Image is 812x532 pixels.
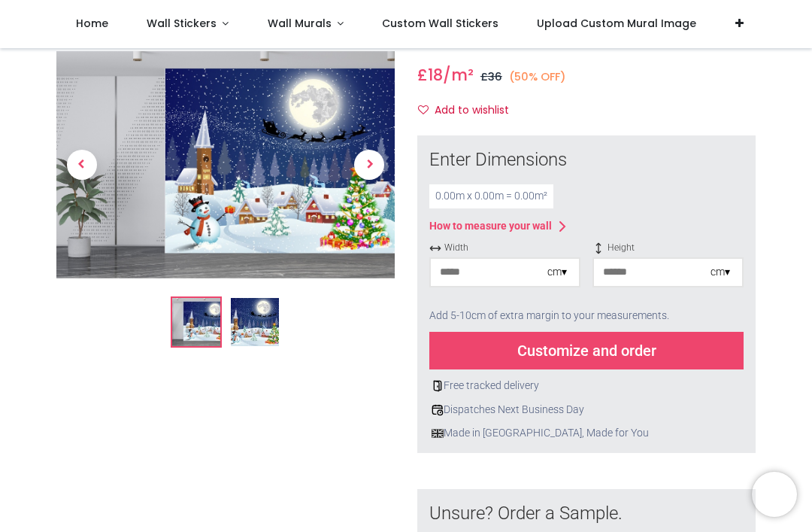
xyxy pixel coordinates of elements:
span: Custom Wall Stickers [382,16,498,31]
i: Add to wishlist [418,105,429,115]
span: Wall Murals [268,16,332,31]
span: Previous [67,150,97,180]
img: uk [432,427,444,439]
span: 18 [428,64,443,86]
img: Christmas Holidays Wall Mural Wallpaper [56,52,395,278]
img: WS-45376-02 [231,298,279,346]
div: Dispatches Next Business Day [429,403,744,418]
iframe: Brevo live chat [752,472,797,517]
span: £ [417,64,443,86]
small: (50% OFF) [509,69,566,84]
button: Add to wishlistAdd to wishlist [417,98,522,123]
span: Next [354,150,384,180]
div: Made in [GEOGRAPHIC_DATA], Made for You [429,426,744,441]
div: How to measure your wall [429,219,552,234]
span: Wall Stickers [147,16,217,31]
span: Home [76,16,108,31]
span: /m² [443,64,474,86]
div: 0.00 m x 0.00 m = 0.00 m² [429,184,553,208]
div: Enter Dimensions [429,147,744,173]
span: Height [592,242,744,254]
div: cm ▾ [547,265,567,280]
div: Unsure? Order a Sample. [429,501,744,527]
a: Next [344,86,395,245]
span: £ [480,69,502,84]
span: Width [429,242,580,254]
div: Free tracked delivery [429,378,744,394]
span: Upload Custom Mural Image [537,16,696,31]
span: 36 [488,69,502,84]
div: cm ▾ [710,265,730,280]
a: Previous [56,86,108,245]
div: Add 5-10cm of extra margin to your measurements. [429,299,744,333]
div: Customize and order [429,332,744,369]
img: Christmas Holidays Wall Mural Wallpaper [172,298,220,346]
